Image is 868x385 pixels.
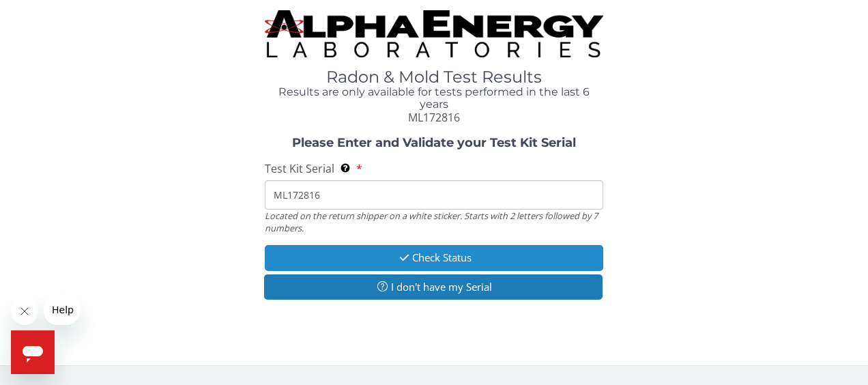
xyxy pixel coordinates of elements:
[11,330,55,374] iframe: Button to launch messaging window
[265,86,604,110] h4: Results are only available for tests performed in the last 6 years
[264,274,603,300] button: I don't have my Serial
[265,68,604,86] h1: Radon & Mold Test Results
[44,295,80,325] iframe: Message from company
[408,110,460,125] span: ML172816
[265,245,604,270] button: Check Status
[11,298,38,325] iframe: Close message
[292,135,576,150] strong: Please Enter and Validate your Test Kit Serial
[265,161,334,176] span: Test Kit Serial
[265,10,604,57] img: TightCrop.jpg
[265,210,604,235] div: Located on the return shipper on a white sticker. Starts with 2 letters followed by 7 numbers.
